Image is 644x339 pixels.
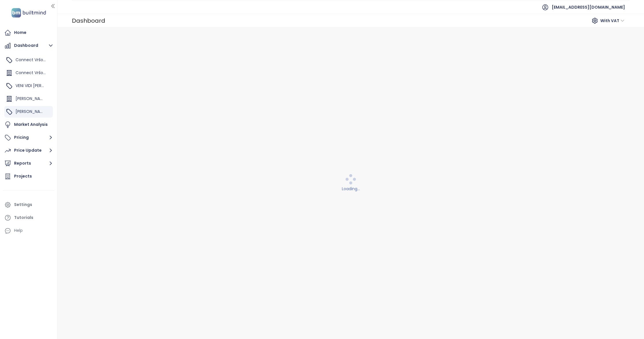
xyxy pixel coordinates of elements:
[4,80,53,92] div: VENI VIDI [PERSON_NAME]
[16,70,67,76] span: Connect Vršovice 1,2,3,4,6
[3,132,54,143] button: Pricing
[3,119,54,130] a: Market Analysis
[14,147,42,154] div: Price Update
[4,93,53,105] div: [PERSON_NAME] Stoupající
[4,106,53,118] div: [PERSON_NAME]
[16,109,47,114] span: [PERSON_NAME]
[14,121,48,128] div: Market Analysis
[4,67,53,79] div: Connect Vršovice 1,2,3,4,6
[61,186,641,192] div: Loading...
[3,225,54,236] div: Help
[3,40,54,51] button: Dashboard
[3,145,54,156] button: Price Update
[14,201,32,208] div: Settings
[16,96,68,101] span: [PERSON_NAME] Stoupající
[3,27,54,38] a: Home
[3,212,54,224] a: Tutorials
[14,29,26,36] div: Home
[3,158,54,169] button: Reports
[4,54,53,66] div: Connect Vršovice 5,7,8,9
[16,83,65,88] span: VENI VIDI [PERSON_NAME]
[72,15,105,26] div: Dashboard
[14,214,33,221] div: Tutorials
[3,171,54,182] a: Projects
[14,227,23,234] div: Help
[3,199,54,211] a: Settings
[552,0,625,14] span: [EMAIL_ADDRESS][DOMAIN_NAME]
[10,7,48,19] img: logo
[16,57,65,63] span: Connect Vršovice 5,7,8,9
[14,173,32,180] div: Projects
[600,16,624,25] span: With VAT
